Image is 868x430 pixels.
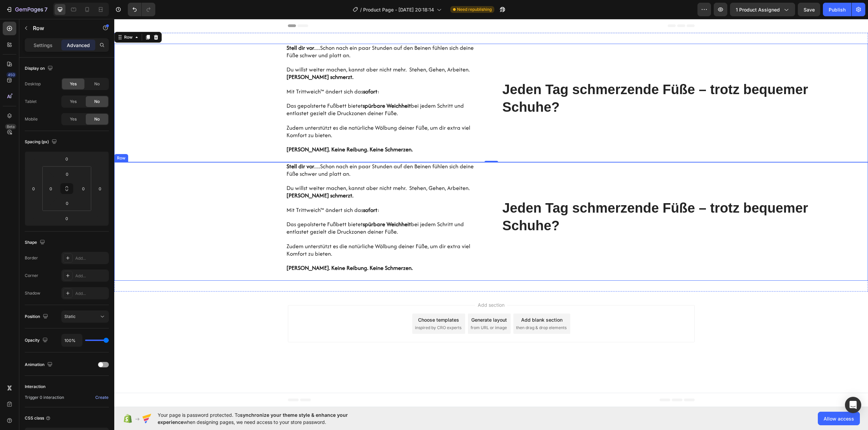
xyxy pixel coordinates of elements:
[172,187,265,195] span: Mit Trittweich™ ändert sich das :
[128,3,155,16] div: Undo/Redo
[25,64,54,73] div: Display on
[46,184,56,194] input: 0px
[78,184,88,194] input: 0px
[5,124,16,129] div: Beta
[60,213,74,223] input: 0
[33,24,91,32] p: Row
[25,394,64,401] span: Trigger 0 interaction
[457,6,492,13] span: Need republishing
[25,384,45,390] div: Interaction
[158,412,348,425] span: synchronize your theme style & enhance your experience
[94,116,100,122] span: No
[62,334,82,346] input: Auto
[94,81,100,87] span: No
[25,336,49,345] div: Opacity
[8,15,20,21] div: Row
[172,143,206,151] strong: Stell dir vor…
[172,126,298,134] strong: [PERSON_NAME]. Keine Reibung. Keine Schmerzen.
[70,99,77,105] span: Yes
[172,143,359,159] span: Schon nach ein paar Stunden auf den Beinen fühlen sich deine Füße schwer und platt an.
[25,290,40,296] div: Shadow
[172,68,265,77] span: Mit Trittweich™ ändert sich das :
[361,282,393,289] span: Add section
[249,187,263,195] strong: sofort
[798,3,820,16] button: Save
[804,7,815,13] span: Save
[829,6,846,13] div: Publish
[301,306,347,312] span: inspired by CRO experts
[388,61,754,98] h2: Jeden Tag schmerzende Füße – trotz bequemer Schuhe?
[67,42,90,49] p: Advanced
[407,297,448,304] div: Add blank section
[172,25,359,40] span: Schon nach ein paar Stunden auf den Beinen fühlen sich deine Füße schwer und platt an.
[60,154,74,164] input: 0
[172,201,350,217] span: Das gepolsterte Fußbett bietet bei jedem Schritt und entlastet gezielt die Druckzonen deiner Füße.
[28,184,39,194] input: 0
[304,297,345,304] div: Choose templates
[823,3,851,16] button: Publish
[44,5,47,14] p: 7
[736,6,780,13] span: 1 product assigned
[158,411,374,426] span: Your page is password protected. To when designing pages, we need access to your store password.
[25,255,38,261] div: Border
[95,394,108,401] div: Create
[25,415,51,421] div: CSS class
[172,245,298,253] strong: [PERSON_NAME]. Keine Reibung. Keine Schmerzen.
[730,3,795,16] button: 1 product assigned
[845,397,861,413] div: Open Intercom Messenger
[114,19,868,407] iframe: Design area
[6,72,16,78] div: 450
[402,306,452,312] span: then drag & drop elements
[172,25,206,33] strong: Stell dir vor…
[357,297,393,304] div: Generate layout
[388,179,754,216] h2: Jeden Tag schmerzende Füße – trotz bequemer Schuhe?
[94,99,100,105] span: No
[70,116,77,122] span: Yes
[75,255,107,261] div: Add...
[1,136,13,142] div: Row
[25,81,41,87] div: Desktop
[75,273,107,279] div: Add...
[3,3,51,16] button: 7
[95,184,105,194] input: 0
[75,291,107,297] div: Add...
[356,306,393,312] span: from URL or image
[64,314,76,319] span: Static
[25,273,38,279] div: Corner
[363,6,434,13] span: Product Page - [DATE] 20:18:14
[25,99,37,105] div: Tablet
[172,223,356,239] span: Zudem unterstützt es die natürliche Wölbung deiner Füße, um dir extra viel Komfort zu bieten.
[95,393,109,402] button: Create
[70,81,77,87] span: Yes
[172,172,239,180] strong: [PERSON_NAME] schmerzt.
[172,83,350,98] span: Das gepolsterte Fußbett bietet bei jedem Schritt und entlastet gezielt die Druckzonen deiner Füße.
[172,46,355,55] span: Du willst weiter machen, kannst aber nicht mehr. Stehen, Gehen, Arbeiten.
[60,169,74,179] input: 0px
[25,312,50,321] div: Position
[25,137,58,147] div: Spacing (px)
[249,201,297,209] strong: spürbare Weichheit
[249,68,263,77] strong: sofort
[172,105,356,120] span: Zudem unterstützt es die natürliche Wölbung deiner Füße, um dir extra viel Komfort zu bieten.
[60,198,74,208] input: 0px
[360,6,362,13] span: /
[61,310,109,323] button: Static
[25,238,46,247] div: Shape
[172,165,355,173] span: Du willst weiter machen, kannst aber nicht mehr. Stehen, Gehen, Arbeiten.
[824,415,854,422] span: Allow access
[818,412,860,425] button: Allow access
[25,360,54,369] div: Animation
[34,42,53,49] p: Settings
[172,54,239,62] strong: [PERSON_NAME] schmerzt.
[249,83,297,91] strong: spürbare Weichheit
[25,116,38,122] div: Mobile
